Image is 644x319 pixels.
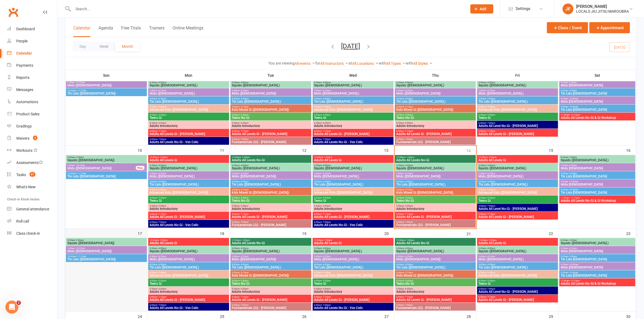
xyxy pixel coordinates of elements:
span: - 4:00pm [322,164,331,167]
span: Mids ([DEMOGRAPHIC_DATA].) [314,92,392,95]
span: Mids ([DEMOGRAPHIC_DATA]) [67,84,146,87]
span: 9:05am [560,81,634,84]
span: Squids ([DEMOGRAPHIC_DATA].) [396,84,475,87]
span: Mids ([DEMOGRAPHIC_DATA]) [396,92,475,95]
span: 6:00pm [232,130,310,132]
span: 11:00am [560,114,634,116]
span: Adults All Level No-Gi - [PERSON_NAME] [478,124,557,127]
span: - 5:55pm [486,114,495,116]
span: - 5:55pm [157,114,166,116]
button: Agenda [98,25,113,37]
span: - 7:15pm [240,130,249,132]
a: Waivers 4 [7,132,57,145]
span: Tin Lids [DEMOGRAPHIC_DATA] [560,175,634,178]
span: - 4:00pm [157,164,166,167]
div: 15 [549,146,559,155]
span: - 1:00pm [159,156,168,159]
span: Advanced Kids ([DEMOGRAPHIC_DATA]) [478,108,557,111]
span: 4:30pm [232,106,310,108]
span: Squids ([DEMOGRAPHIC_DATA].) [149,84,228,87]
span: Fundamentals (Gi) - [PERSON_NAME] [232,140,310,144]
span: - 10:40am [568,98,578,100]
span: 3:30pm [478,81,557,84]
div: 16 [626,146,636,155]
span: 4:05pm [149,98,228,100]
span: Kids Mixed Gi ([DEMOGRAPHIC_DATA]) [396,108,475,111]
span: Adults All Levels Gi - [PERSON_NAME] [149,132,228,136]
span: Squids ([DEMOGRAPHIC_DATA].) [314,167,392,170]
span: 5:30pm [314,122,392,124]
a: Roll call [7,215,57,227]
span: 6:00pm [314,130,392,132]
span: Squids ([DEMOGRAPHIC_DATA]) [67,159,146,162]
span: 3:40pm [396,172,475,175]
span: Adults Introductory [149,124,228,127]
th: Wed [312,70,394,81]
span: Adults Introductory [232,124,310,127]
span: - 4:50pm [486,98,495,100]
button: Day [73,42,93,51]
span: 6:00pm [396,130,475,132]
span: Adults All Levels Gi [314,159,392,162]
span: Mids ([DEMOGRAPHIC_DATA]) [232,92,310,95]
span: - 9:50am [568,81,577,84]
div: Waivers [16,136,29,140]
span: - 10:25am [75,164,85,167]
input: Search... [71,5,463,13]
span: Squids ([DEMOGRAPHIC_DATA].) [396,167,475,170]
span: Mids ([DEMOGRAPHIC_DATA].) [149,175,228,178]
span: Squids ([DEMOGRAPHIC_DATA].) [232,84,310,87]
span: - 7:00pm [404,138,413,140]
span: - 11:15am [76,89,86,92]
a: All events [295,61,316,66]
span: - 10:40am [568,106,578,108]
span: Tin Lids ([DEMOGRAPHIC_DATA]) [67,92,146,95]
span: Adults All Levels No-Gi - Ves Celic [149,140,228,144]
span: - 6:00pm [157,122,166,124]
span: Tin Lids ([DEMOGRAPHIC_DATA].) [232,100,310,103]
span: - 4:25pm [322,89,331,92]
span: Mids ([DEMOGRAPHIC_DATA].) [478,175,557,178]
span: Teens No-Gi [396,116,475,119]
span: - 4:25pm [240,89,249,92]
div: 10 [138,146,147,155]
span: Tin Lids [DEMOGRAPHIC_DATA] [560,108,634,111]
span: - 4:00pm [486,164,495,167]
strong: at [349,61,352,65]
span: - 7:15pm [486,130,495,132]
a: Product Sales [7,108,57,120]
span: Tin Lids ([DEMOGRAPHIC_DATA].) [314,183,392,186]
span: 10:30am [67,172,146,175]
div: Automations [16,100,38,104]
span: 3:30pm [149,81,228,84]
span: - 1:00pm [488,156,497,159]
span: Tin Lids ([DEMOGRAPHIC_DATA].) [149,100,228,103]
span: Tin Lids ([DEMOGRAPHIC_DATA].) [396,100,475,103]
span: - 7:15pm [157,130,166,132]
a: All Locations [352,61,379,66]
span: 9:05am [560,89,634,92]
th: Tue [230,70,312,81]
span: Adults All Levels Gi [149,159,228,162]
span: 12:00pm [314,156,392,159]
span: - 6:00pm [322,122,331,124]
span: - 9:50am [568,164,577,167]
span: - 5:15pm [240,106,249,108]
span: 4:50pm [478,106,557,108]
button: Class / Event [547,22,588,33]
span: 9:55am [560,106,634,108]
span: 3:30pm [314,164,392,167]
span: 9:05am [560,164,634,167]
a: All Instructors [321,61,349,66]
span: - 4:25pm [404,89,413,92]
span: 5:30pm [396,122,475,124]
a: Messages [7,84,57,96]
span: 9:55am [560,180,634,183]
div: 12 [302,146,312,155]
span: - 4:00pm [404,164,413,167]
span: - 1:00pm [323,156,332,159]
span: 9:05am [560,172,634,175]
span: 4:55pm [232,114,310,116]
span: 3:30pm [478,164,557,167]
span: Mids [DEMOGRAPHIC_DATA] [560,100,634,103]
